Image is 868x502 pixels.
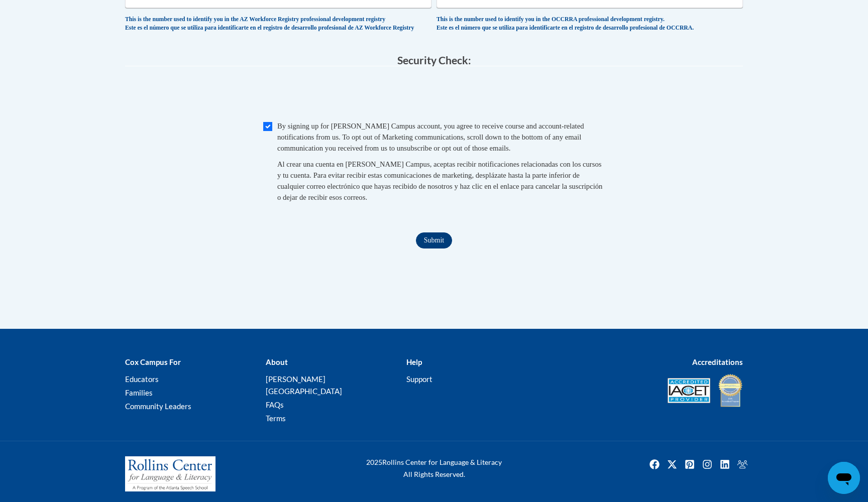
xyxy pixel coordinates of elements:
[437,16,743,32] div: This is the number used to identify you in the OCCRRA professional development registry. Este es ...
[266,400,284,409] a: FAQs
[406,374,432,384] a: Support
[125,456,215,491] img: Rollins Center for Language & Literacy - A Program of the Atlanta Speech School
[692,357,743,366] b: Accreditations
[717,456,733,472] img: LinkedIn icon
[125,388,153,397] a: Families
[125,374,159,384] a: Educators
[125,16,431,32] div: This is the number used to identify you in the AZ Workforce Registry professional development reg...
[277,122,584,152] span: By signing up for [PERSON_NAME] Campus account, you agree to receive course and account-related n...
[664,456,680,472] a: Twitter
[406,357,422,366] b: Help
[266,414,286,423] a: Terms
[682,456,698,472] a: Pinterest
[734,456,750,472] a: Facebook Group
[717,456,733,472] a: Linkedin
[734,456,750,472] img: Facebook group icon
[699,456,715,472] img: Instagram icon
[125,402,191,411] a: Community Leaders
[416,232,452,248] input: Submit
[828,462,860,494] iframe: Button to launch messaging window
[699,456,715,472] a: Instagram
[397,54,471,66] span: Security Check:
[266,374,342,396] a: [PERSON_NAME][GEOGRAPHIC_DATA]
[646,456,663,472] a: Facebook
[664,456,680,472] img: Twitter icon
[277,160,602,201] span: Al crear una cuenta en [PERSON_NAME] Campus, aceptas recibir notificaciones relacionadas con los ...
[718,373,743,408] img: IDA® Accredited
[125,357,181,366] b: Cox Campus For
[366,458,382,466] span: 2025
[646,456,663,472] img: Facebook icon
[266,357,288,366] b: About
[668,378,710,403] img: Accredited IACET® Provider
[329,456,539,480] div: Rollins Center for Language & Literacy All Rights Reserved.
[682,456,698,472] img: Pinterest icon
[358,76,510,115] iframe: reCAPTCHA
